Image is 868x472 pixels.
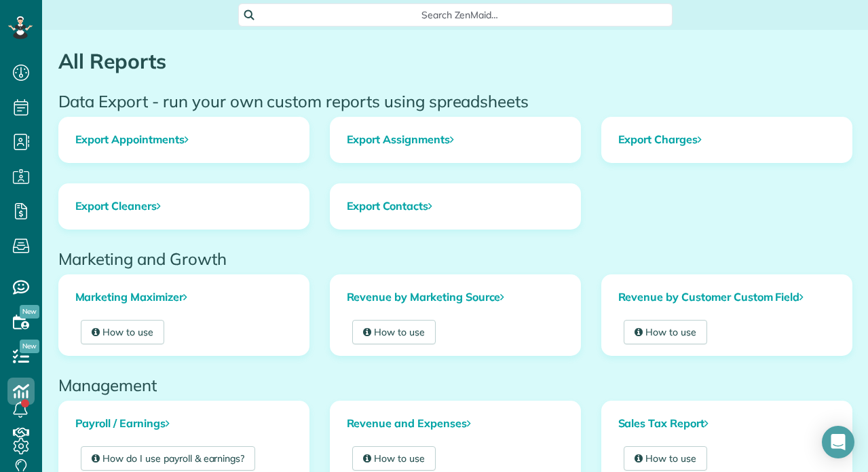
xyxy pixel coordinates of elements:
[602,275,852,320] a: Revenue by Customer Custom Field
[58,50,852,73] h1: All Reports
[58,376,852,394] h2: Management
[20,305,39,319] span: New
[331,401,580,446] a: Revenue and Expenses
[624,446,708,471] a: How to use
[602,401,852,446] a: Sales Tax Report
[624,320,708,344] a: How to use
[59,275,309,320] a: Marketing Maximizer
[59,401,309,446] a: Payroll / Earnings
[59,184,309,229] a: Export Cleaners
[20,340,39,353] span: New
[331,275,580,320] a: Revenue by Marketing Source
[58,92,852,110] h2: Data Export - run your own custom reports using spreadsheets
[58,250,852,268] h2: Marketing and Growth
[352,446,436,471] a: How to use
[81,446,256,471] a: How do I use payroll & earnings?
[81,320,165,344] a: How to use
[822,426,854,458] div: Open Intercom Messenger
[59,117,309,162] a: Export Appointments
[331,117,580,162] a: Export Assignments
[352,320,436,344] a: How to use
[602,117,852,162] a: Export Charges
[331,184,580,229] a: Export Contacts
